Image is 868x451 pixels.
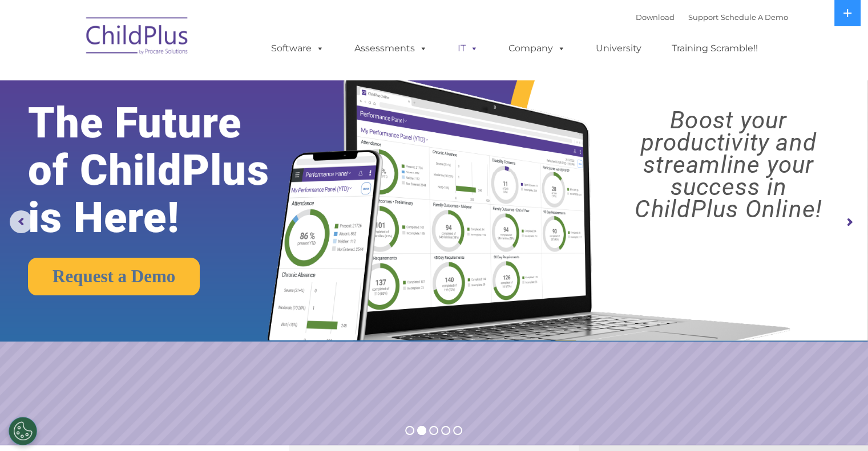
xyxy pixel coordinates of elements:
span: Phone number [159,122,207,131]
span: Last name [159,75,193,84]
font: | [636,13,788,22]
a: Company [497,37,577,60]
img: ChildPlus by Procare Solutions [80,9,195,66]
a: Schedule A Demo [721,13,788,22]
a: Assessments [343,37,439,60]
a: Support [688,13,718,22]
button: Cookies Settings [9,417,37,445]
a: IT [446,37,490,60]
a: Download [636,13,675,22]
a: Request a Demo [28,258,200,295]
rs-layer: Boost your productivity and streamline your success in ChildPlus Online! [600,109,857,220]
a: Training Scramble!! [660,37,769,60]
rs-layer: The Future of ChildPlus is Here! [28,99,305,241]
a: Software [260,37,336,60]
a: University [584,37,653,60]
